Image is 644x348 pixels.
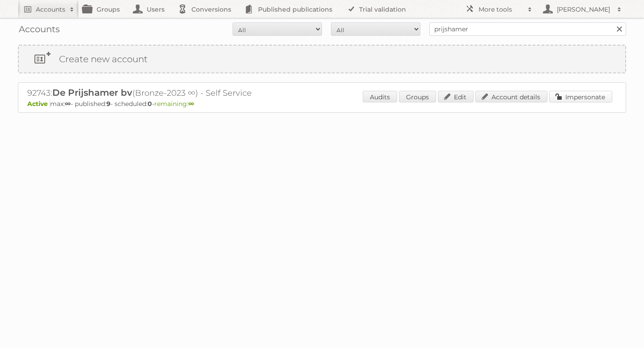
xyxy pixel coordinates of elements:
h2: 92743: (Bronze-2023 ∞) - Self Service [27,87,340,99]
a: Audits [363,91,397,102]
h2: Accounts [36,5,65,14]
strong: ∞ [188,100,194,108]
strong: ∞ [65,100,71,108]
a: Groups [399,91,436,102]
strong: 0 [148,100,152,108]
span: De Prijshamer bv [52,87,132,98]
span: Active [27,100,50,108]
h2: More tools [479,5,523,14]
strong: 9 [106,100,110,108]
span: remaining: [154,100,194,108]
a: Account details [475,91,547,102]
p: max: - published: - scheduled: - [27,100,617,108]
a: Create new account [19,46,625,72]
a: Impersonate [549,91,612,102]
a: Edit [438,91,474,102]
h2: [PERSON_NAME] [555,5,613,14]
